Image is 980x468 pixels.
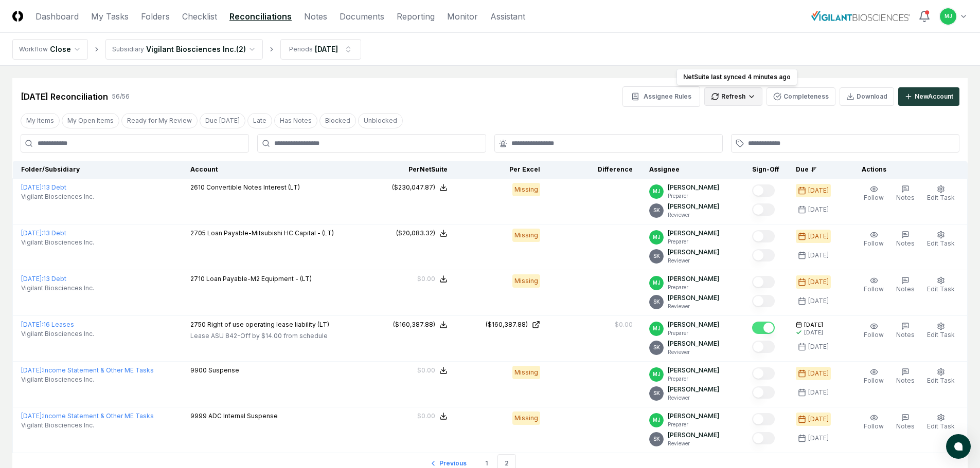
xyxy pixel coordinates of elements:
button: Mark complete [752,230,775,242]
button: Notes [894,366,917,387]
button: Due Today [200,113,245,128]
a: [DATE]:Income Statement & Other ME Tasks [21,412,154,420]
span: Follow [864,285,884,293]
div: [DATE] [808,388,829,397]
div: [DATE] [808,277,829,287]
p: Lease ASU 842-Off by $14.00 from schedule [190,331,329,341]
span: SK [653,435,660,443]
span: Vigilant Biosciences Inc. [21,238,94,247]
img: Vigilant Biosciences logo [811,11,910,21]
a: ($160,387.88) [464,320,540,329]
span: Notes [896,377,915,384]
span: Vigilant Biosciences Inc. [21,375,94,384]
button: ($230,047.87) [392,183,448,192]
p: [PERSON_NAME] [668,183,719,192]
p: [PERSON_NAME] [668,385,719,394]
span: MJ [653,188,661,195]
a: [DATE]:Income Statement & Other ME Tasks [21,366,154,374]
div: Missing [512,366,540,379]
span: Edit Task [927,194,955,201]
div: Missing [512,229,540,242]
a: Checklist [182,10,217,23]
span: Loan Payable-Mitsubishi HC Capital - (LT) [207,229,334,237]
p: Preparer [668,329,719,337]
span: [DATE] : [21,412,43,420]
button: $0.00 [417,274,448,284]
a: Notes [304,10,327,23]
span: [DATE] : [21,366,43,374]
button: ($20,083.32) [396,229,448,238]
button: Notes [894,411,917,433]
a: Reconciliations [229,10,292,23]
span: [DATE] : [21,321,43,328]
nav: breadcrumb [12,39,361,60]
button: Notes [894,183,917,204]
p: Reviewer [668,394,719,402]
button: Mark complete [752,184,775,197]
p: Reviewer [668,440,719,447]
span: MJ [653,233,661,241]
span: Edit Task [927,331,955,339]
a: Dashboard [35,10,79,23]
button: Download [840,87,894,106]
p: Preparer [668,375,719,383]
div: [DATE] [804,329,823,336]
div: [DATE] [315,44,338,54]
button: Follow [862,411,886,433]
div: [DATE] [808,205,829,214]
button: Mark complete [752,341,775,353]
button: ($160,387.88) [393,320,448,329]
div: [DATE] [808,251,829,260]
p: Reviewer [668,303,719,310]
div: [DATE] [808,232,829,241]
a: Folders [141,10,170,23]
div: ($160,387.88) [393,320,435,329]
a: [DATE]:13 Debt [21,183,66,191]
span: MJ [945,12,952,20]
button: Follow [862,320,886,342]
div: [DATE] [808,415,829,424]
div: $0.00 [417,411,435,421]
button: Edit Task [925,320,957,342]
th: Assignee [641,161,744,179]
span: Loan Payable-M2 Equipment - (LT) [206,275,312,283]
div: ($160,387.88) [486,320,528,329]
span: Follow [864,377,884,384]
a: Reporting [397,10,435,23]
button: Unblocked [358,113,403,128]
div: Workflow [19,45,48,54]
button: Follow [862,183,886,204]
button: Follow [862,366,886,387]
span: Vigilant Biosciences Inc. [21,192,94,201]
button: Refresh [704,87,762,106]
span: Previous [439,459,467,468]
button: $0.00 [417,411,448,421]
p: [PERSON_NAME] [668,229,719,238]
span: Edit Task [927,285,955,293]
span: MJ [653,370,661,378]
span: 2710 [190,275,205,283]
button: Mark complete [752,276,775,288]
div: [DATE] Reconciliation [21,90,108,103]
button: Notes [894,229,917,250]
span: Vigilant Biosciences Inc. [21,284,94,293]
div: 56 / 56 [112,92,130,101]
button: Edit Task [925,229,957,250]
p: [PERSON_NAME] [668,339,719,348]
span: [DATE] : [21,275,43,283]
span: Follow [864,422,884,430]
div: Due [796,165,837,174]
button: Notes [894,274,917,296]
span: 2610 [190,183,205,191]
span: MJ [653,279,661,287]
a: [DATE]:16 Leases [21,321,74,328]
p: Reviewer [668,211,719,219]
div: Subsidiary [112,45,144,54]
div: ($230,047.87) [392,183,435,192]
a: Monitor [447,10,478,23]
button: Mark complete [752,203,775,216]
th: Folder/Subsidiary [13,161,182,179]
span: MJ [653,416,661,424]
button: NewAccount [898,87,959,106]
button: Notes [894,320,917,342]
